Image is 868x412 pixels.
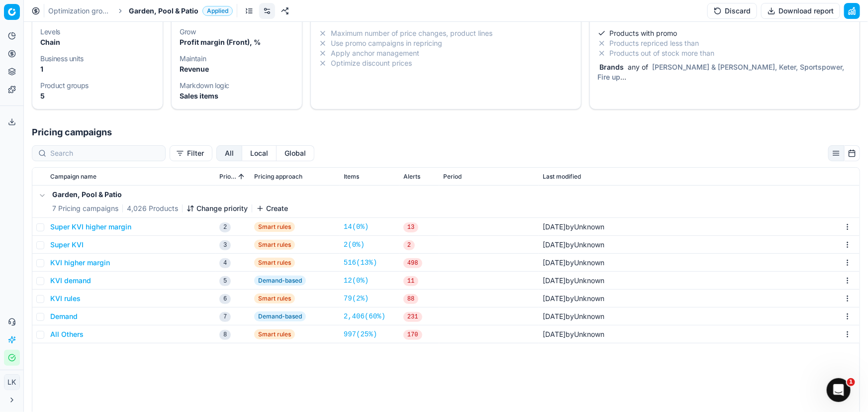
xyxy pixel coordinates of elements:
[216,145,242,161] button: all
[236,172,246,182] button: Sorted by Priority ascending
[180,28,294,35] dt: Grow
[344,222,369,232] a: 14(0%)
[48,6,112,16] a: Optimization groups
[202,6,233,16] span: Applied
[403,240,415,250] span: 2
[827,378,851,402] iframe: Intercom live chat
[543,311,604,321] div: by Unknown
[254,294,295,304] span: Smart rules
[319,48,573,58] li: Apply anchor management
[403,294,418,304] span: 88
[50,222,131,232] button: Super KVI higher margin
[219,276,231,286] span: 5
[40,82,155,89] dt: Product groups
[242,145,277,161] button: local
[4,375,19,390] span: LK
[543,294,566,303] span: [DATE]
[48,6,233,16] nav: breadcrumb
[707,3,757,19] button: Discard
[254,276,306,286] span: Demand-based
[129,6,233,16] span: Garden, Pool & PatioApplied
[40,28,155,35] dt: Levels
[543,222,604,232] div: by Unknown
[254,222,295,232] span: Smart rules
[543,329,604,339] div: by Unknown
[219,312,231,322] span: 7
[187,204,248,213] button: Change priority
[543,276,604,286] div: by Unknown
[254,240,295,250] span: Smart rules
[403,173,420,181] span: Alerts
[219,173,236,181] span: Priority
[543,276,566,285] span: [DATE]
[443,173,462,181] span: Period
[403,312,422,322] span: 231
[344,276,369,286] a: 12(0%)
[319,28,573,38] li: Maximum number of price changes, product lines
[344,258,377,268] a: 516(13%)
[50,240,84,250] button: Super KVI
[277,145,314,161] button: global
[319,58,573,68] li: Optimize discount prices
[344,294,369,304] a: 79(2%)
[403,258,422,268] span: 498
[180,82,294,89] dt: Markdown logic
[50,258,110,268] button: KVI higher margin
[256,204,288,213] button: Create
[129,6,198,16] span: Garden, Pool & Patio
[598,38,852,48] li: Products repriced less than
[219,258,231,268] span: 4
[598,28,852,38] li: Products with promo
[50,329,84,339] button: All Others
[4,374,20,390] button: LK
[170,145,212,161] button: Filter
[50,294,81,304] button: KVI rules
[543,258,566,267] span: [DATE]
[403,276,418,286] span: 11
[543,312,566,320] span: [DATE]
[24,125,868,139] h1: Pricing campaigns
[50,276,91,286] button: KVI demand
[219,294,231,304] span: 6
[626,63,651,71] span: any of
[761,3,840,19] button: Download report
[180,92,218,100] strong: Sales items
[219,222,231,232] span: 2
[254,311,306,321] span: Demand-based
[344,311,386,321] a: 2,406(60%)
[543,222,566,231] span: [DATE]
[543,294,604,304] div: by Unknown
[50,148,159,158] input: Search
[40,65,43,73] strong: 1
[219,240,231,250] span: 3
[219,330,231,340] span: 8
[543,330,566,338] span: [DATE]
[598,63,845,81] span: [PERSON_NAME] & [PERSON_NAME], Keter, Sportspower, Fire up
[52,190,288,200] h5: Garden, Pool & Patio
[543,240,566,249] span: [DATE]
[40,38,60,46] strong: Chain
[847,378,855,386] span: 1
[403,330,422,340] span: 170
[254,329,295,339] span: Smart rules
[543,258,604,268] div: by Unknown
[254,258,295,268] span: Smart rules
[344,329,377,339] a: 997(25%)
[319,38,573,48] li: Use promo campaigns in repricing
[543,240,604,250] div: by Unknown
[52,204,118,213] span: 7 Pricing campaigns
[403,222,418,232] span: 13
[127,204,178,213] span: 4,026 Products
[40,92,45,100] strong: 5
[598,48,852,58] li: Products out of stock more than
[344,173,359,181] span: Items
[254,173,302,181] span: Pricing approach
[543,173,581,181] span: Last modified
[180,65,209,73] strong: Revenue
[344,240,365,250] a: 2(0%)
[180,38,261,46] strong: Profit margin (Front), %
[50,173,96,181] span: Campaign name
[40,55,155,62] dt: Business units
[50,311,78,321] button: Demand
[598,63,626,71] span: Brands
